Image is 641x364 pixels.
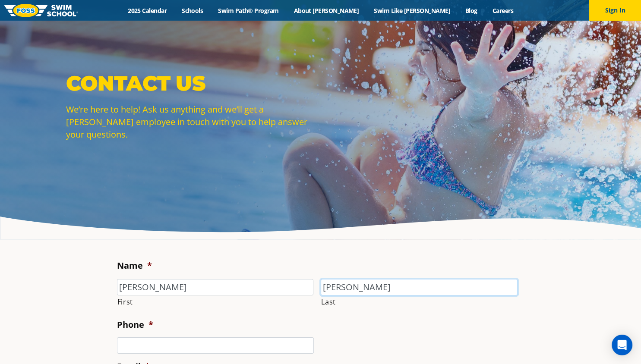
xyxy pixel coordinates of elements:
[4,4,78,17] img: FOSS Swim School Logo
[66,70,316,96] p: Contact Us
[174,6,211,15] a: Schools
[117,260,152,271] label: Name
[117,319,153,330] label: Phone
[321,279,518,295] input: Last name
[321,296,518,308] label: Last
[117,279,314,295] input: First name
[66,103,316,141] p: We’re here to help! Ask us anything and we’ll get a [PERSON_NAME] employee in touch with you to h...
[366,6,458,15] a: Swim Like [PERSON_NAME]
[286,6,366,15] a: About [PERSON_NAME]
[117,296,314,308] label: First
[612,335,632,355] div: Open Intercom Messenger
[458,6,485,15] a: Blog
[120,6,174,15] a: 2025 Calendar
[211,6,286,15] a: Swim Path® Program
[485,6,521,15] a: Careers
